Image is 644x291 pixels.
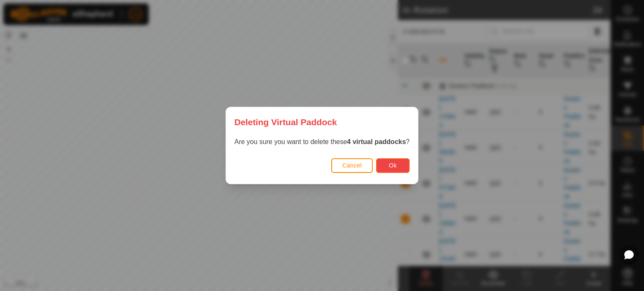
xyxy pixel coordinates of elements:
span: Are you sure you want to delete these ? [234,138,410,145]
span: Deleting Virtual Paddock [234,116,337,129]
button: Cancel [331,158,373,173]
button: Ok [376,158,410,173]
span: Ok [389,162,397,169]
span: Cancel [342,162,362,169]
strong: 4 virtual paddocks [347,138,406,145]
